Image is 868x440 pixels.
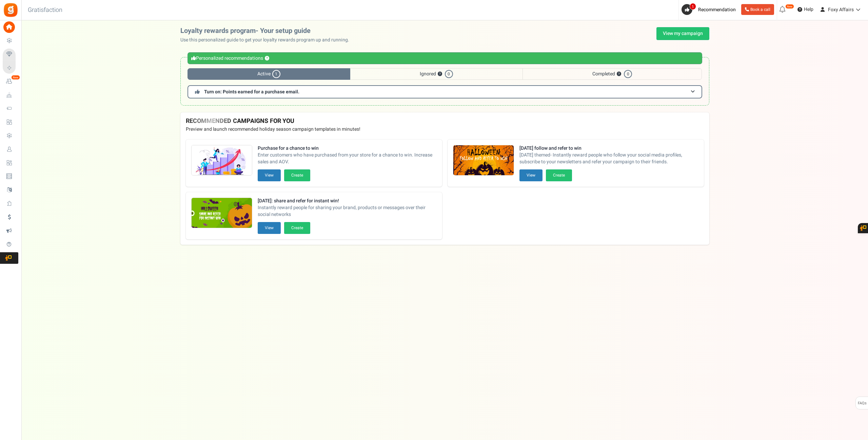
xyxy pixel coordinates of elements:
[180,27,355,35] h2: Loyalty rewards program- Your setup guide
[522,68,702,80] span: Completed
[617,72,621,76] button: ?
[272,70,280,78] span: 1
[682,4,738,15] a: 1 Recommendation
[857,397,867,410] span: FAQs
[258,169,281,181] button: View
[690,3,696,10] span: 1
[546,169,572,181] button: Create
[3,2,18,18] img: Gratisfaction
[3,76,18,87] a: New
[519,152,698,165] span: [DATE] themed- Instantly reward people who follow your social media profiles, subscribe to your n...
[192,198,252,228] img: Recommended Campaigns
[828,6,854,13] span: Foxy Affairs
[802,6,813,13] span: Help
[20,3,70,17] h3: Gratisfaction
[204,88,299,95] span: Turn on: Points earned for a purchase email.
[284,169,310,181] button: Create
[11,75,20,80] em: New
[265,56,269,61] button: ?
[350,68,522,80] span: Ignored
[698,6,736,13] span: Recommendation
[258,145,437,152] strong: Purchase for a chance to win
[188,52,702,64] div: Personalized recommendations
[624,70,632,78] span: 0
[186,118,704,125] h4: RECOMMENDED CAMPAIGNS FOR YOU
[795,4,816,15] a: Help
[258,222,281,234] button: View
[180,37,355,43] p: Use this personalized guide to get your loyalty rewards program up and running.
[785,4,794,9] em: New
[445,70,453,78] span: 0
[258,152,437,165] span: Enter customers who have purchased from your store for a chance to win. Increase sales and AOV.
[453,145,514,176] img: Recommended Campaigns
[438,72,442,76] button: ?
[656,27,709,40] a: View my campaign
[186,126,704,133] p: Preview and launch recommended holiday season campaign templates in minutes!
[741,4,774,15] a: Book a call
[258,198,437,204] strong: [DATE]: share and refer for instant win!
[258,204,437,218] span: Instantly reward people for sharing your brand, products or messages over their social networks
[284,222,310,234] button: Create
[519,145,698,152] strong: [DATE] follow and refer to win
[188,68,350,80] span: Active
[192,145,252,176] img: Recommended Campaigns
[519,169,542,181] button: View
